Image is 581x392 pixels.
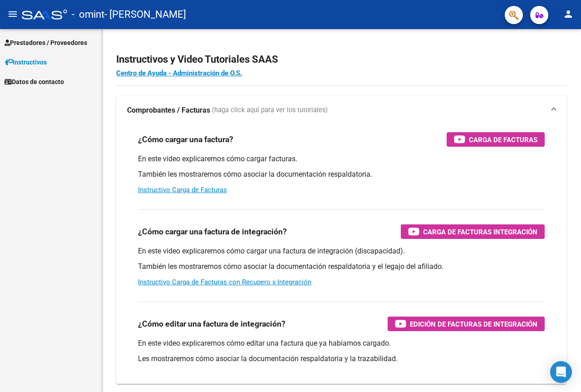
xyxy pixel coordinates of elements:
[138,133,233,146] h3: ¿Cómo cargar una factura?
[104,5,186,25] span: - [PERSON_NAME]
[5,77,64,87] span: Datos de contacto
[116,51,566,68] h2: Instructivos y Video Tutoriales SAAS
[116,96,566,125] mat-expansion-panel-header: Comprobantes / Facturas (haga click aquí para ver los tutoriales)
[5,38,87,48] span: Prestadores / Proveedores
[401,224,545,239] button: Carga de Facturas Integración
[469,134,537,145] span: Carga de Facturas
[212,105,328,115] span: (haga click aquí para ver los tutoriales)
[388,317,545,331] button: Edición de Facturas de integración
[127,105,210,115] strong: Comprobantes / Facturas
[138,154,545,164] p: En este video explicaremos cómo cargar facturas.
[5,57,47,67] span: Instructivos
[138,354,545,364] p: Les mostraremos cómo asociar la documentación respaldatoria y la trazabilidad.
[72,5,104,25] span: - omint
[138,225,287,238] h3: ¿Cómo cargar una factura de integración?
[138,246,545,256] p: En este video explicaremos cómo cargar una factura de integración (discapacidad).
[138,318,286,330] h3: ¿Cómo editar una factura de integración?
[138,186,227,194] a: Instructivo Carga de Facturas
[563,9,574,20] mat-icon: person
[116,125,566,384] div: Comprobantes / Facturas (haga click aquí para ver los tutoriales)
[138,262,545,272] p: También les mostraremos cómo asociar la documentación respaldatoria y el legajo del afiliado.
[423,226,537,238] span: Carga de Facturas Integración
[410,318,537,330] span: Edición de Facturas de integración
[138,278,311,286] a: Instructivo Carga de Facturas con Recupero x Integración
[447,132,545,147] button: Carga de Facturas
[550,361,572,383] div: Open Intercom Messenger
[116,69,242,77] a: Centro de Ayuda - Administración de O.S.
[7,9,18,20] mat-icon: menu
[138,338,545,348] p: En este video explicaremos cómo editar una factura que ya habíamos cargado.
[138,169,545,179] p: También les mostraremos cómo asociar la documentación respaldatoria.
